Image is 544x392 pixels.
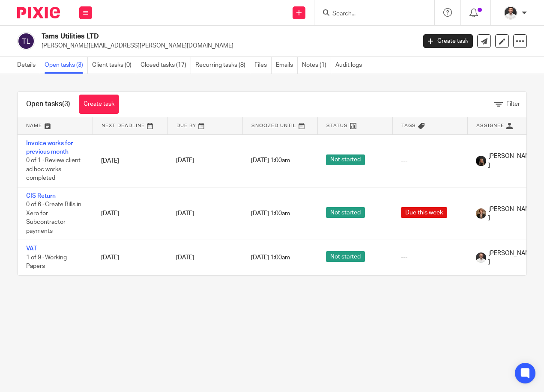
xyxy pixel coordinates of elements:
[251,158,290,164] span: [DATE] 1:00am
[195,57,250,74] a: Recurring tasks (8)
[26,100,70,109] h1: Open tasks
[26,246,37,252] a: VAT
[92,57,136,74] a: Client tasks (0)
[401,207,447,218] span: Due this week
[302,57,331,74] a: Notes (1)
[476,156,486,166] img: 455A9867.jpg
[251,123,296,128] span: Snoozed Until
[401,157,459,165] div: ---
[488,152,534,169] span: [PERSON_NAME]
[93,134,167,187] td: [DATE]
[326,123,348,128] span: Status
[26,202,81,234] span: 0 of 6 · Create Bills in Xero for Subcontractor payments
[476,252,486,263] img: dom%20slack.jpg
[17,7,60,18] img: Pixie
[62,101,70,107] span: (3)
[326,251,365,262] span: Not started
[42,32,337,41] h2: Tams Utilities LTD
[26,140,73,155] a: Invoice works for previous month
[26,255,67,270] span: 1 of 9 · Working Papers
[488,205,534,223] span: [PERSON_NAME]
[176,255,194,261] span: [DATE]
[79,95,119,114] a: Create task
[326,154,365,165] span: Not started
[26,157,81,181] span: 0 of 1 · Review client ad hoc works completed
[488,249,534,267] span: [PERSON_NAME]
[176,211,194,217] span: [DATE]
[17,57,40,74] a: Details
[140,57,191,74] a: Closed tasks (17)
[45,57,88,74] a: Open tasks (3)
[276,57,298,74] a: Emails
[326,207,365,218] span: Not started
[506,101,520,107] span: Filter
[476,208,486,219] img: WhatsApp%20Image%202025-04-23%20at%2010.20.30_16e186ec.jpg
[423,34,473,48] a: Create task
[26,193,56,199] a: CIS Return
[93,240,167,275] td: [DATE]
[401,123,416,128] span: Tags
[251,255,290,261] span: [DATE] 1:00am
[401,253,459,262] div: ---
[93,187,167,240] td: [DATE]
[335,57,366,74] a: Audit logs
[254,57,272,74] a: Files
[332,10,409,18] input: Search
[17,32,35,50] img: svg%3E
[504,6,517,20] img: dom%20slack.jpg
[176,158,194,164] span: [DATE]
[42,42,410,50] p: [PERSON_NAME][EMAIL_ADDRESS][PERSON_NAME][DOMAIN_NAME]
[251,211,290,217] span: [DATE] 1:00am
